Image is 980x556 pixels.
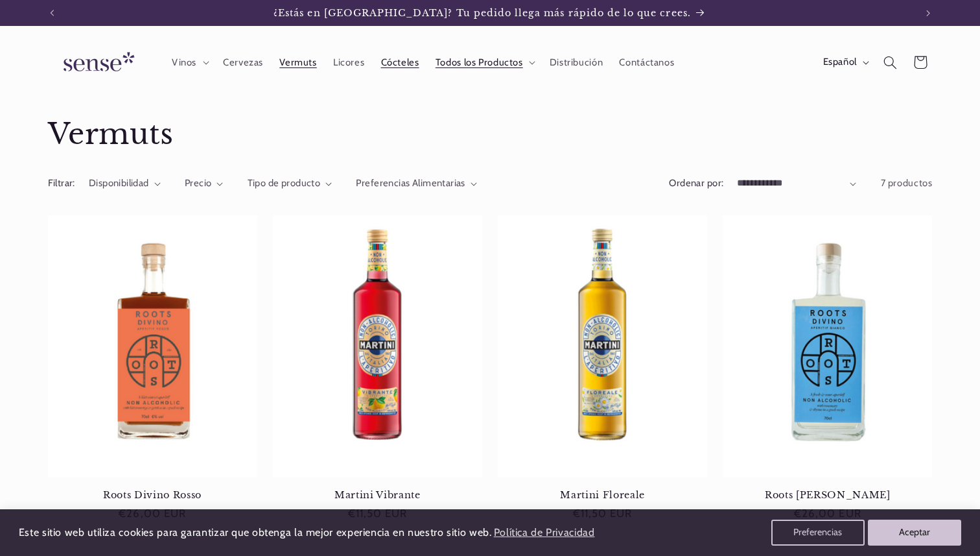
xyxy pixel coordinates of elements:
button: Español [815,49,875,75]
span: Vermuts [279,56,316,69]
span: Preferencias Alimentarias [356,177,465,189]
a: Vermuts [272,48,325,77]
button: Preferencias [771,520,865,546]
h1: Vermuts [48,116,933,153]
summary: Todos los Productos [427,48,541,77]
span: ¿Estás en [GEOGRAPHIC_DATA]? Tu pedido llega más rápido de lo que crees. [274,7,691,19]
a: Martini Floreale [498,489,707,501]
a: Contáctanos [611,48,682,77]
a: Licores [325,48,373,77]
summary: Disponibilidad (0 seleccionado) [89,176,161,191]
a: Roots Divino Rosso [48,489,257,501]
span: Cervezas [223,56,263,69]
span: Licores [333,56,364,69]
a: Roots [PERSON_NAME] [723,489,932,501]
span: Precio [185,177,212,189]
summary: Precio [185,176,224,191]
a: Cócteles [373,48,427,77]
summary: Búsqueda [875,47,905,77]
span: 7 productos [881,177,933,189]
a: Martini Vibrante [273,489,482,501]
summary: Vinos [163,48,215,77]
a: Sense [43,39,150,86]
summary: Tipo de producto (0 seleccionado) [248,176,332,191]
span: Español [823,55,857,69]
a: Política de Privacidad (opens in a new tab) [491,522,596,544]
span: Contáctanos [619,56,674,69]
h2: Filtrar: [48,176,75,191]
button: Aceptar [868,520,961,546]
span: Disponibilidad [89,177,149,189]
a: Cervezas [215,48,271,77]
a: Distribución [541,48,611,77]
img: Sense [48,44,145,81]
span: Vinos [172,56,196,69]
span: Este sitio web utiliza cookies para garantizar que obtenga la mejor experiencia en nuestro sitio ... [19,526,492,538]
span: Distribución [550,56,603,69]
span: Cócteles [381,56,419,69]
summary: Preferencias Alimentarias (0 seleccionado) [356,176,477,191]
label: Ordenar por: [669,177,723,189]
span: Todos los Productos [436,56,523,69]
span: Tipo de producto [248,177,321,189]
